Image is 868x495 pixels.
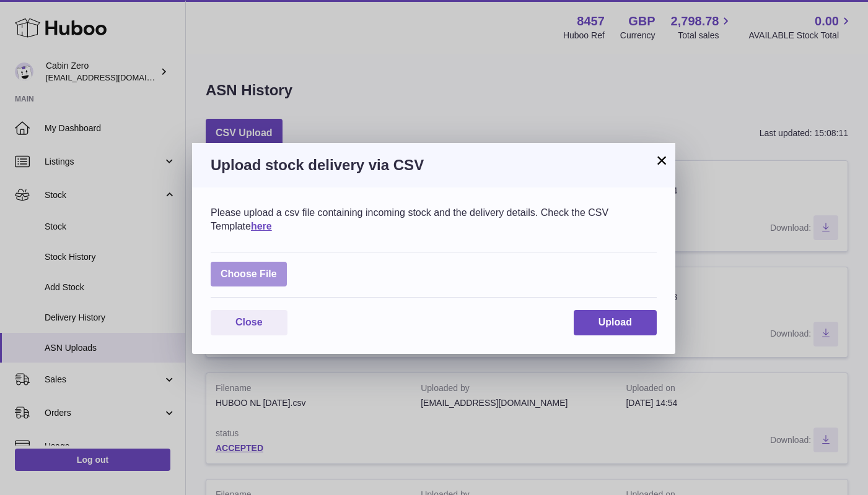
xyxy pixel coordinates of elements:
[654,153,669,168] button: ×
[211,262,287,287] span: Choose File
[251,221,272,231] a: here
[235,317,263,327] span: Close
[598,317,632,327] span: Upload
[211,310,287,335] button: Close
[211,155,657,175] h3: Upload stock delivery via CSV
[211,206,657,233] div: Please upload a csv file containing incoming stock and the delivery details. Check the CSV Template
[574,310,657,335] button: Upload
